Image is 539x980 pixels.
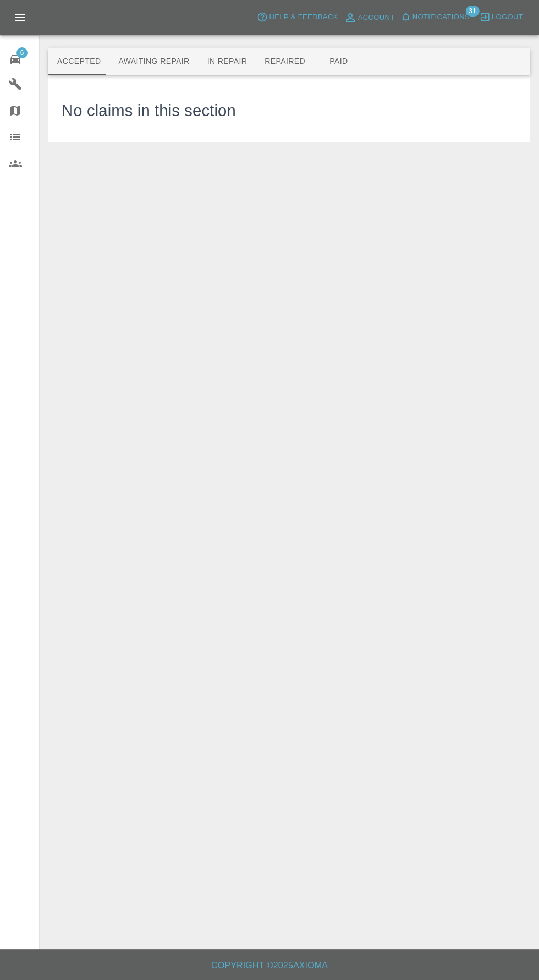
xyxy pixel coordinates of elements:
[413,11,470,24] span: Notifications
[358,12,395,24] span: Account
[465,6,479,17] span: 31
[109,48,198,75] button: Awaiting Repair
[269,11,338,24] span: Help & Feedback
[477,9,526,26] button: Logout
[16,47,28,58] span: 6
[314,48,364,75] button: Paid
[256,48,314,75] button: Repaired
[199,48,256,75] button: In Repair
[62,99,236,123] h3: No claims in this section
[48,48,109,75] button: Accepted
[254,9,340,26] button: Help & Feedback
[9,958,530,973] h6: Copyright © 2025 Axioma
[398,9,472,26] button: Notifications
[492,11,523,24] span: Logout
[341,9,398,26] a: Account
[7,4,33,31] button: Open drawer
